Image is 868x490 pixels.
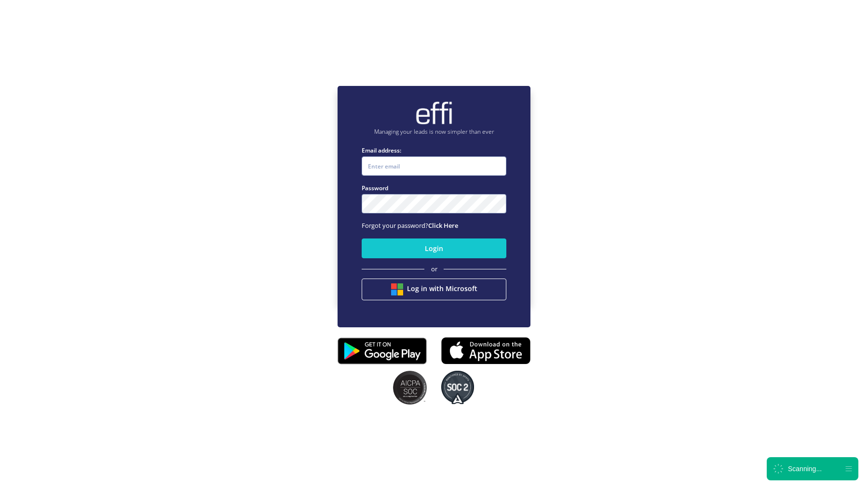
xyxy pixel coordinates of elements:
img: SOC2 badges [393,371,427,405]
button: Log in with Microsoft [362,279,506,300]
img: SOC2 badges [441,371,474,405]
img: btn google [391,283,403,295]
label: Password [362,183,506,193]
input: Enter email [362,156,506,176]
span: Forgot your password? [362,221,458,230]
img: brand-logo.ec75409.png [415,101,453,125]
a: Click Here [428,221,458,230]
p: Managing your leads is now simpler than ever [362,127,506,136]
label: Email address: [362,146,506,155]
img: appstore.8725fd3.png [441,334,530,367]
span: or [431,265,437,274]
button: Login [362,238,506,258]
img: playstore.0fabf2e.png [338,331,427,371]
